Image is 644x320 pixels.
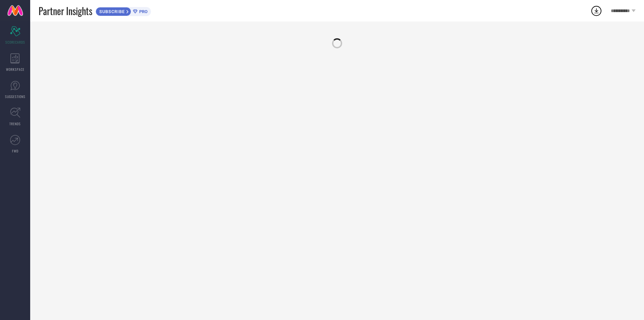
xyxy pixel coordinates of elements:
[138,9,148,14] span: PRO
[9,121,21,126] span: TRENDS
[6,67,24,72] span: WORKSPACE
[96,9,126,14] span: SUBSCRIBE
[5,40,25,45] span: SCORECARDS
[96,5,151,16] a: SUBSCRIBEPRO
[12,148,18,153] span: FWD
[5,94,25,99] span: SUGGESTIONS
[590,5,602,17] div: Open download list
[39,4,92,18] span: Partner Insights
